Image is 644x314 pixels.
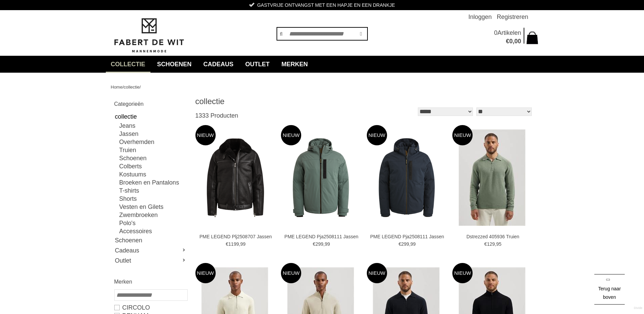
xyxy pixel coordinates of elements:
[496,241,502,247] span: 95
[506,38,509,45] span: €
[119,203,187,211] a: Vesten en Gilets
[119,187,187,195] a: T-shirts
[325,241,330,247] span: 99
[198,234,273,240] a: PME LEGEND Plj2508707 Jassen
[409,241,410,247] span: ,
[119,130,187,138] a: Jassen
[239,241,240,247] span: ,
[152,56,197,73] a: Schoenen
[114,245,187,256] a: Cadeaus
[497,10,528,24] a: Registreren
[226,241,229,247] span: €
[119,227,187,235] a: Accessoires
[195,138,275,217] img: PME LEGEND Plj2508707 Jassen
[229,241,239,247] span: 1199
[119,211,187,219] a: Zwembroeken
[119,154,187,162] a: Schoenen
[111,84,123,90] a: Home
[240,56,275,73] a: Outlet
[281,138,360,217] img: PME LEGEND Pja2508111 Jassen
[114,277,187,286] h2: Merken
[399,241,401,247] span: €
[119,195,187,203] a: Shorts
[487,241,495,247] span: 129
[140,84,141,90] span: /
[119,162,187,170] a: Colberts
[119,146,187,154] a: Truien
[509,38,512,45] span: 0
[277,56,313,73] a: Merken
[315,241,323,247] span: 299
[594,274,625,305] a: Terug naar boven
[497,29,521,36] span: Artikelen
[514,38,521,45] span: 00
[468,10,492,24] a: Inloggen
[122,84,124,90] span: /
[284,234,359,240] a: PME LEGEND Pja2508111 Jassen
[634,304,642,312] a: Divide
[401,241,409,247] span: 299
[198,56,239,73] a: Cadeaus
[195,96,364,106] h1: collectie
[370,234,444,240] a: PME LEGEND Pja2508111 Jassen
[114,256,187,266] a: Outlet
[106,56,150,73] a: collectie
[114,100,187,108] h2: Categorieën
[367,138,446,217] img: PME LEGEND Pja2508111 Jassen
[114,304,187,312] a: Circolo
[119,170,187,178] a: Kostuums
[484,241,487,247] span: €
[313,241,315,247] span: €
[410,241,416,247] span: 99
[240,241,246,247] span: 99
[459,129,525,226] img: Dstrezzed 405936 Truien
[119,219,187,227] a: Polo's
[114,235,187,245] a: Schoenen
[119,178,187,187] a: Broeken en Pantalons
[494,29,497,36] span: 0
[119,138,187,146] a: Overhemden
[124,84,140,90] a: collectie
[512,38,514,45] span: ,
[119,122,187,130] a: Jeans
[114,112,187,122] a: collectie
[456,234,530,240] a: Dstrezzed 405936 Truien
[495,241,496,247] span: ,
[111,17,187,54] img: Fabert de Wit
[195,112,238,119] span: 1333 Producten
[323,241,325,247] span: ,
